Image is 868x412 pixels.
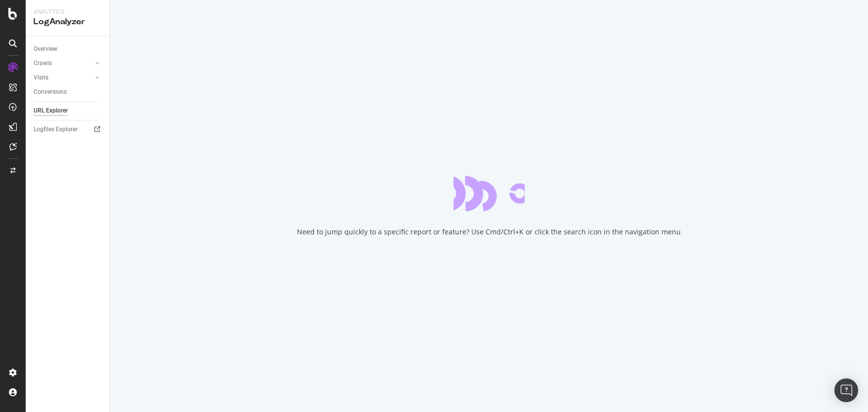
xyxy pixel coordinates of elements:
[34,87,67,97] div: Conversions
[34,44,102,54] a: Overview
[34,87,102,97] a: Conversions
[34,106,68,116] div: URL Explorer
[454,176,525,211] div: animation
[34,16,101,28] div: LogAnalyzer
[34,8,101,16] div: Analytics
[34,58,92,69] a: Crawls
[34,73,92,83] a: Visits
[34,124,78,135] div: Logfiles Explorer
[34,106,102,116] a: URL Explorer
[34,44,57,54] div: Overview
[297,227,681,237] div: Need to jump quickly to a specific report or feature? Use Cmd/Ctrl+K or click the search icon in ...
[34,58,52,69] div: Crawls
[834,378,858,402] div: Open Intercom Messenger
[34,73,48,83] div: Visits
[34,124,102,135] a: Logfiles Explorer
